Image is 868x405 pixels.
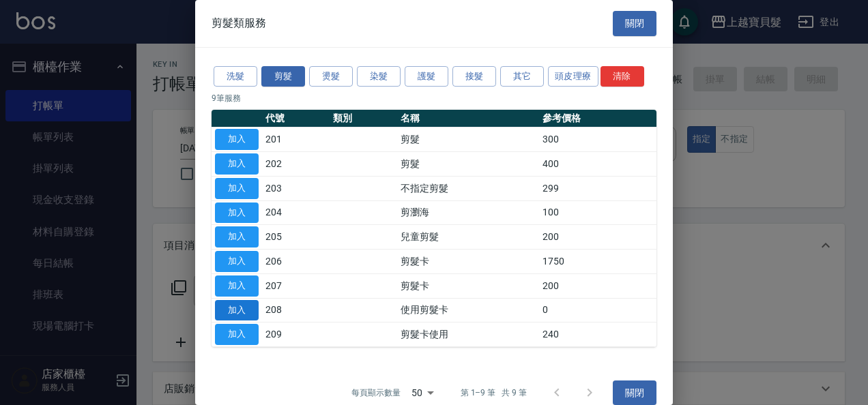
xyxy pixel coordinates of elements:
button: 加入 [215,275,259,297]
td: 剪髮 [397,152,539,177]
td: 剪髮卡 [397,250,539,274]
button: 加入 [215,300,259,321]
button: 加入 [215,251,259,272]
button: 加入 [215,202,259,224]
button: 加入 [215,129,259,150]
td: 209 [262,322,330,347]
button: 護髮 [405,66,448,87]
p: 每頁顯示數量 [351,387,401,399]
button: 燙髮 [309,66,353,87]
td: 202 [262,152,330,177]
button: 剪髮 [261,66,305,87]
td: 205 [262,225,330,250]
td: 200 [539,273,656,298]
td: 200 [539,225,656,250]
button: 加入 [215,178,259,199]
button: 加入 [215,153,259,175]
td: 兒童剪髮 [397,225,539,250]
td: 1750 [539,250,656,274]
td: 207 [262,273,330,298]
button: 洗髮 [214,66,257,87]
td: 206 [262,250,330,274]
td: 240 [539,322,656,347]
th: 名稱 [397,110,539,127]
td: 剪髮 [397,127,539,152]
button: 染髮 [357,66,401,87]
button: 接髮 [452,66,496,87]
td: 203 [262,176,330,200]
td: 剪髮卡使用 [397,322,539,347]
td: 0 [539,298,656,322]
button: 清除 [601,66,644,87]
th: 代號 [262,110,330,127]
p: 第 1–9 筆 共 9 筆 [461,387,527,399]
th: 參考價格 [539,110,656,127]
button: 其它 [500,66,544,87]
td: 100 [539,200,656,225]
button: 加入 [215,226,259,247]
td: 400 [539,152,656,177]
td: 不指定剪髮 [397,176,539,200]
p: 9 筆服務 [212,92,656,104]
td: 使用剪髮卡 [397,298,539,322]
td: 208 [262,298,330,322]
td: 剪瀏海 [397,200,539,225]
th: 類別 [330,110,397,127]
td: 201 [262,127,330,152]
button: 頭皮理療 [548,66,598,87]
td: 204 [262,200,330,225]
td: 剪髮卡 [397,273,539,298]
span: 剪髮類服務 [212,16,266,30]
button: 加入 [215,324,259,345]
td: 300 [539,127,656,152]
td: 299 [539,176,656,200]
button: 關閉 [613,11,656,36]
